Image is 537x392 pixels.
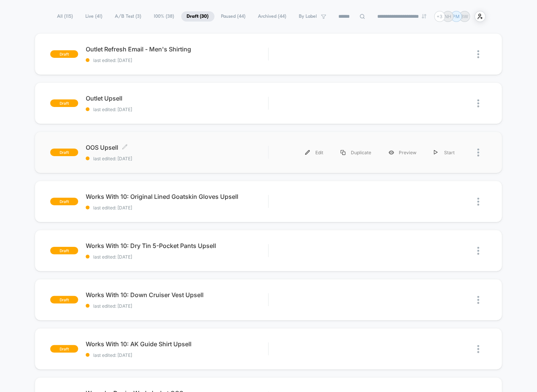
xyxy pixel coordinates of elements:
[148,11,180,22] span: 100% ( 38 )
[477,198,479,206] img: close
[422,14,426,19] img: end
[216,11,252,22] span: Paused ( 44 )
[52,11,79,22] span: All ( 115 )
[50,247,78,254] span: draft
[296,144,332,161] div: Edit
[253,11,292,22] span: Archived ( 44 )
[341,150,346,155] img: menu
[477,50,479,58] img: close
[86,45,268,53] span: Outlet Refresh Email - Men's Shirting
[50,99,78,107] span: draft
[86,291,268,299] span: Works With 10: Down Cruiser Vest Upsell
[50,198,78,205] span: draft
[86,352,268,358] span: last edited: [DATE]
[50,345,78,353] span: draft
[477,149,479,156] img: close
[50,296,78,304] span: draft
[86,303,268,309] span: last edited: [DATE]
[332,144,380,161] div: Duplicate
[80,11,108,22] span: Live ( 41 )
[477,99,479,107] img: close
[86,193,268,200] span: Works With 10: Original Lined Goatskin Gloves Upsell
[86,95,268,102] span: Outlet Upsell
[461,14,468,19] p: BW
[110,11,147,22] span: A/B Test ( 3 )
[86,107,268,112] span: last edited: [DATE]
[434,150,438,155] img: menu
[86,205,268,211] span: last edited: [DATE]
[444,14,451,19] p: NH
[86,144,268,151] span: OOS Upsell
[181,11,214,22] span: Draft ( 30 )
[305,150,310,155] img: menu
[453,14,460,19] p: PM
[50,149,78,156] span: draft
[477,296,479,304] img: close
[477,247,479,255] img: close
[425,144,463,161] div: Start
[299,14,317,19] span: By Label
[86,340,268,348] span: Works With 10: AK Guide Shirt Upsell
[477,345,479,353] img: close
[434,11,445,22] div: + 3
[86,156,268,161] span: last edited: [DATE]
[86,242,268,249] span: Works With 10: Dry Tin 5-Pocket Pants Upsell
[86,254,268,260] span: last edited: [DATE]
[50,50,78,58] span: draft
[380,144,425,161] div: Preview
[86,57,268,63] span: last edited: [DATE]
